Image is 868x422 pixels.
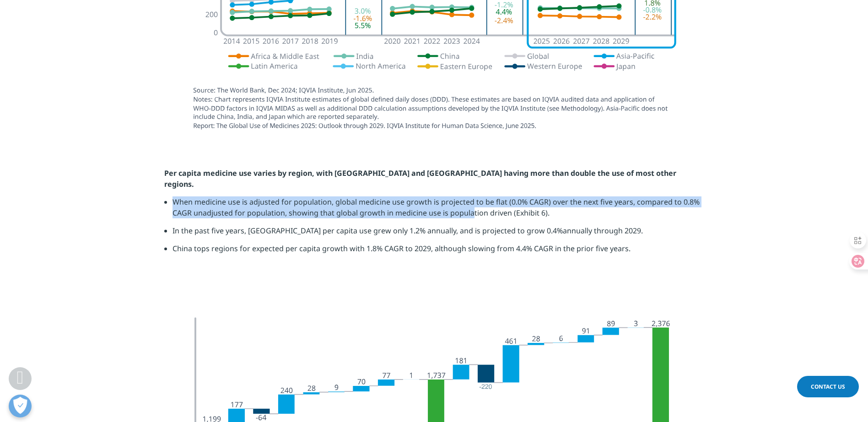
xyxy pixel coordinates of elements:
button: 打开偏好 [9,395,32,417]
li: In the past five years, [GEOGRAPHIC_DATA] per capita use grew only 1.2% annually, and is projecte... [173,225,704,243]
a: Contact Us [797,376,859,397]
li: When medicine use is adjusted for population, global medicine use growth is projected to be flat ... [173,196,704,225]
span: Contact Us [811,383,845,390]
li: China tops regions for expected per capita growth with 1.8% CAGR to 2029, although slowing from 4... [173,243,704,261]
strong: Per capita medicine use varies by region, with [GEOGRAPHIC_DATA] and [GEOGRAPHIC_DATA] having mor... [164,168,676,189]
